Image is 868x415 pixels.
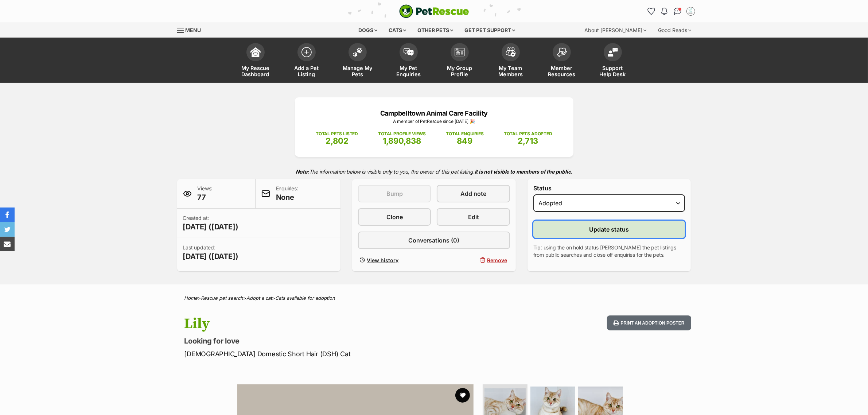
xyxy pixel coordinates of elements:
[596,65,629,77] span: Support Help Desk
[386,189,403,198] span: Bump
[653,23,697,38] div: Good Reads
[437,255,510,265] button: Remove
[166,295,702,301] div: > > >
[580,23,652,38] div: About [PERSON_NAME]
[518,136,538,146] span: 2,713
[186,27,201,33] span: Menu
[674,8,681,15] img: chat-41dd97257d64d25036548639549fe6c8038ab92f7586957e7f3b1b290dea8141.svg
[646,5,657,17] a: Favourites
[399,4,469,18] img: logo-cat-932fe2b9b8326f06289b0f2fb663e598f794de774fb13d1741a6617ecf9a85b4.svg
[672,5,684,17] a: Conversations
[437,185,510,202] a: Add note
[659,5,670,17] button: Notifications
[494,65,527,77] span: My Team Members
[177,164,691,179] p: The information below is visible only to you, the owner of this pet listing.
[250,47,261,57] img: dashboard-icon-eb2f2d2d3e046f16d808141f083e7271f6b2e854fb5c12c21221c1fb7104beca.svg
[306,118,563,125] p: A member of PetRescue since [DATE] 🎉
[459,23,520,38] div: Get pet support
[239,65,272,77] span: My Rescue Dashboard
[316,131,358,137] p: TOTAL PETS LISTED
[341,65,374,77] span: Manage My Pets
[661,8,667,15] img: notifications-46538b983faf8c2785f20acdc204bb7945ddae34d4c08c2a6579f10ce5e182be.svg
[468,213,479,221] span: Edit
[386,213,403,221] span: Clone
[183,222,238,232] span: [DATE] ([DATE])
[184,349,493,359] p: [DEMOGRAPHIC_DATA] Domestic Short Hair (DSH) Cat
[392,65,425,77] span: My Pet Enquiries
[434,39,485,83] a: My Group Profile
[358,232,510,249] a: Conversations (0)
[504,131,552,137] p: TOTAL PETS ADOPTED
[184,336,493,346] p: Looking for love
[589,225,629,234] span: Update status
[290,65,323,77] span: Add a Pet Listing
[685,5,697,17] button: My account
[455,48,465,57] img: group-profile-icon-3fa3cf56718a62981997c0bc7e787c4b2cf8bcc04b72c1350f741eb67cf2f40e.svg
[457,136,473,146] span: 849
[183,244,238,261] p: Last updated:
[358,185,431,202] button: Bump
[198,185,213,202] p: Views:
[281,39,332,83] a: Add a Pet Listing
[443,65,476,77] span: My Group Profile
[533,244,685,259] p: Tip: using the on hold status [PERSON_NAME] the pet listings from public searches and close off e...
[485,39,536,83] a: My Team Members
[276,192,298,202] span: None
[536,39,587,83] a: Member Resources
[533,221,685,238] button: Update status
[353,47,363,57] img: manage-my-pets-icon-02211641906a0b7f246fdf0571729dbe1e7629f14944591b6c1af311fb30b64b.svg
[408,236,459,245] span: Conversations (0)
[247,295,272,301] a: Adopt a cat
[378,131,426,137] p: TOTAL PROFILE VIEWS
[198,192,213,202] span: 77
[183,251,238,261] span: [DATE] ([DATE])
[184,315,493,332] h1: Lily
[177,23,206,36] a: Menu
[353,23,382,38] div: Dogs
[506,47,516,57] img: team-members-icon-5396bd8760b3fe7c0b43da4ab00e1e3bb1a5d9ba89233759b79545d2d3fc5d0d.svg
[460,189,486,198] span: Add note
[326,136,349,146] span: 2,802
[557,47,567,57] img: member-resources-icon-8e73f808a243e03378d46382f2149f9095a855e16c252ad45f914b54edf8863c.svg
[455,388,470,403] button: favourite
[475,168,573,175] strong: It is not visible to members of the public.
[383,136,421,146] span: 1,890,838
[358,208,431,226] a: Clone
[201,295,244,301] a: Rescue pet search
[487,256,507,264] span: Remove
[306,108,563,118] p: Campbelltown Animal Care Facility
[404,48,414,56] img: pet-enquiries-icon-7e3ad2cf08bfb03b45e93fb7055b45f3efa6380592205ae92323e6603595dc1f.svg
[276,295,335,301] a: Cats available for adoption
[646,5,697,17] ul: Account quick links
[446,131,483,137] p: TOTAL ENQUIRIES
[296,168,309,175] strong: Note:
[276,185,298,202] p: Enquiries:
[301,47,312,57] img: add-pet-listing-icon-0afa8454b4691262ce3f59096e99ab1cd57d4a30225e0717b998d2c9b9846f56.svg
[184,295,198,301] a: Home
[608,48,618,57] img: help-desk-icon-fdf02630f3aa405de69fd3d07c3f3aa587a6932b1a1747fa1d2bba05be0121f9.svg
[367,256,398,264] span: View history
[399,4,469,18] a: PetRescue
[533,185,685,191] label: Status
[332,39,383,83] a: Manage My Pets
[437,208,510,226] a: Edit
[687,8,694,15] img: Animal Care Facility Staff profile pic
[358,255,431,265] a: View history
[412,23,458,38] div: Other pets
[545,65,578,77] span: Member Resources
[183,214,238,232] p: Created at:
[607,315,691,330] button: Print an adoption poster
[383,39,434,83] a: My Pet Enquiries
[230,39,281,83] a: My Rescue Dashboard
[384,23,411,38] div: Cats
[587,39,638,83] a: Support Help Desk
